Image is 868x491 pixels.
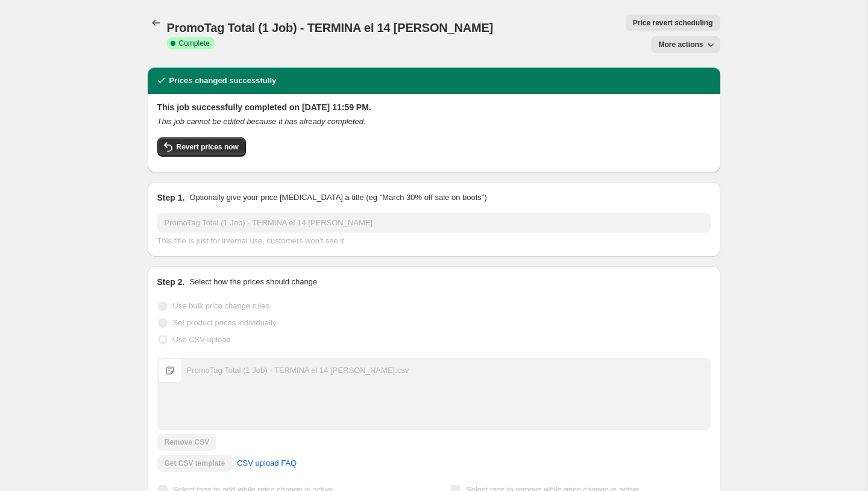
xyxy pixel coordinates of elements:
p: Optionally give your price [MEDICAL_DATA] a title (eg "March 30% off sale on boots") [189,192,486,204]
span: CSV upload FAQ [237,457,297,469]
button: Price change jobs [148,14,165,31]
button: More actions [651,36,720,53]
div: PromoTag Total (1 Job) - TERMINA el 14 [PERSON_NAME].csv [187,364,409,377]
span: Price revert scheduling [633,18,713,28]
span: Use CSV upload [173,335,231,344]
span: Use bulk price change rules [173,301,269,310]
h2: Step 1. [157,192,185,204]
span: Set product prices individually [173,318,277,327]
span: Revert prices now [177,142,239,152]
span: PromoTag Total (1 Job) - TERMINA el 14 [PERSON_NAME] [167,21,494,34]
i: This job cannot be edited because it has already completed. [157,117,366,126]
input: 30% off holiday sale [157,213,711,233]
span: This title is just for internal use, customers won't see it [157,236,344,245]
p: Select how the prices should change [189,276,317,288]
button: Revert prices now [157,137,246,157]
h2: This job successfully completed on [DATE] 11:59 PM. [157,101,711,113]
span: More actions [658,40,703,49]
a: CSV upload FAQ [230,454,304,473]
span: Complete [179,39,210,48]
button: Price revert scheduling [626,14,720,31]
h2: Prices changed successfully [169,75,277,87]
h2: Step 2. [157,276,185,288]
